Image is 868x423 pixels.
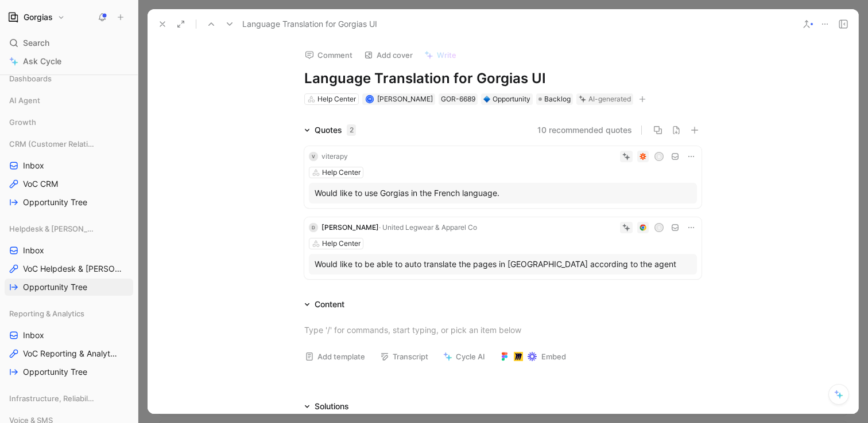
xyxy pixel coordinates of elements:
div: Content [315,297,344,311]
div: GOR-6689 [441,93,475,105]
a: Opportunity Tree [5,194,133,211]
div: AI-generated [588,93,631,105]
a: Opportunity Tree [5,363,133,381]
span: Growth [9,116,36,128]
div: Infrastructure, Reliability & Security (IRS) [5,390,133,410]
span: VoC Helpdesk & [PERSON_NAME], Rules, and Views [23,263,123,275]
div: s [656,224,663,231]
img: 🔷 [483,96,490,103]
div: D [309,223,318,232]
div: AI Agent [5,92,133,109]
button: 10 recommended quotes [537,123,632,137]
div: 2 [347,124,356,136]
button: Write [419,47,462,63]
span: CRM (Customer Relationship Management) [9,138,96,150]
div: Would like to be able to auto translate the pages in [GEOGRAPHIC_DATA] according to the agent [315,257,691,271]
span: Backlog [544,93,571,105]
div: Search [5,34,133,52]
div: Solutions [300,399,354,413]
div: Reporting & Analytics [5,305,133,322]
a: VoC CRM [5,175,133,193]
div: Help Center [317,93,356,105]
div: Content [300,297,349,311]
span: · United Legwear & Apparel Co [379,223,477,232]
span: Opportunity Tree [23,366,87,378]
span: Ask Cycle [23,54,61,68]
div: AI Agent [5,92,133,112]
div: Infrastructure, Reliability & Security (IRS) [5,390,133,407]
div: Growth [5,113,133,134]
span: [PERSON_NAME] [321,223,379,232]
div: CRM (Customer Relationship Management) [5,135,133,152]
div: Opportunity [483,93,530,105]
button: Comment [300,47,358,63]
span: Inbox [23,160,44,171]
div: H [366,96,373,102]
span: VoC Reporting & Analytics [23,348,118,359]
span: Reporting & Analytics [9,308,84,319]
div: Help Center [322,238,361,249]
span: Language Translation for Gorgias UI [242,17,377,31]
span: Inbox [23,245,44,256]
a: Inbox [5,157,133,174]
div: Solutions [315,399,349,413]
a: Inbox [5,242,133,259]
div: 🔷Opportunity [481,93,533,105]
span: Infrastructure, Reliability & Security (IRS) [9,393,95,404]
div: B [656,152,663,160]
div: Helpdesk & [PERSON_NAME], Rules, and Views [5,220,133,237]
button: Add cover [359,47,418,63]
span: VoC CRM [23,178,58,190]
div: Helpdesk & [PERSON_NAME], Rules, and ViewsInboxVoC Helpdesk & [PERSON_NAME], Rules, and ViewsOppo... [5,220,133,296]
div: Dashboards [5,70,133,87]
span: Search [23,36,49,50]
div: viterapy [321,151,348,162]
button: Add template [300,348,370,365]
span: AI Agent [9,95,40,106]
button: Embed [495,348,571,365]
button: Transcript [375,348,433,365]
img: Gorgias [7,11,19,23]
a: VoC Helpdesk & [PERSON_NAME], Rules, and Views [5,260,133,277]
div: Dashboards [5,70,133,91]
span: Opportunity Tree [23,281,87,293]
span: Opportunity Tree [23,197,87,208]
h1: Language Translation for Gorgias UI [304,69,702,88]
div: Reporting & AnalyticsInboxVoC Reporting & AnalyticsOpportunity Tree [5,305,133,381]
div: Growth [5,113,133,131]
div: Quotes [315,123,356,137]
span: Write [437,50,456,60]
a: Ask Cycle [5,53,133,70]
div: Backlog [536,93,573,105]
span: Helpdesk & [PERSON_NAME], Rules, and Views [9,223,97,234]
a: Opportunity Tree [5,279,133,296]
a: VoC Reporting & Analytics [5,345,133,362]
h1: Gorgias [24,12,53,22]
a: Inbox [5,327,133,344]
button: Cycle AI [438,348,490,365]
div: V [309,152,318,161]
button: GorgiasGorgias [5,9,68,25]
span: [PERSON_NAME] [377,95,433,103]
div: Would like to use Gorgias in the French language. [315,186,691,200]
div: CRM (Customer Relationship Management)InboxVoC CRMOpportunity Tree [5,135,133,211]
span: Dashboards [9,73,52,84]
div: Quotes2 [300,123,361,137]
span: Inbox [23,330,44,341]
div: Help Center [322,167,361,178]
